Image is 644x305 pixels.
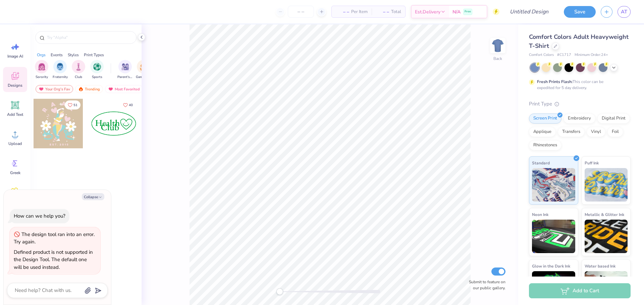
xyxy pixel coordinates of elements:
div: This color can be expedited for 5 day delivery. [537,79,620,91]
input: Untitled Design [504,5,554,18]
img: Fraternity Image [56,63,64,71]
span: Club [75,75,82,80]
span: Per Item [351,8,368,15]
input: Try "Alpha" [46,34,132,41]
span: N/A [452,8,461,15]
img: Sports Image [93,63,101,71]
span: Est. Delivery [415,8,440,15]
span: AT [621,8,627,16]
span: Metallic & Glitter Ink [585,211,624,218]
button: Like [120,100,136,109]
span: Comfort Colors [529,52,554,58]
span: Fraternity [53,75,68,80]
img: Club Image [75,63,82,71]
img: Game Day Image [140,63,148,71]
div: Rhinestones [529,140,561,150]
div: filter for Parent's Weekend [117,60,133,80]
img: Back [491,39,504,52]
span: Game Day [136,75,151,80]
span: Parent's Weekend [117,75,133,80]
div: The design tool ran into an error. Try again. [14,231,95,245]
span: Minimum Order: 24 + [575,52,608,58]
img: Sorority Image [38,63,46,71]
img: Neon Ink [532,220,575,253]
button: Save [564,6,596,18]
div: Vinyl [587,127,605,137]
div: Foil [607,127,623,137]
span: 51 [73,103,77,107]
div: Print Types [84,52,104,58]
a: AT [618,6,631,18]
button: filter button [90,60,104,80]
div: Accessibility label [276,288,283,295]
div: filter for Sports [90,60,104,80]
div: Most Favorited [105,85,143,93]
span: # C1717 [557,52,571,58]
button: Collapse [82,193,104,200]
span: Total [391,8,401,15]
div: Applique [529,127,556,137]
img: Glow in the Dark Ink [532,271,575,305]
div: Orgs [37,52,46,58]
strong: Fresh Prints Flash: [537,79,573,84]
img: most_fav.gif [39,87,44,91]
span: Designs [8,83,22,88]
span: – – [376,8,389,15]
span: 40 [129,103,133,107]
span: Standard [532,159,550,166]
div: How can we help you? [14,213,65,219]
button: Like [65,100,80,109]
div: Defined product is not supported in the Design Tool. The default one will be used instead. [14,249,93,271]
input: – – [288,6,314,18]
button: filter button [72,60,85,80]
span: Neon Ink [532,211,548,218]
img: trending.gif [78,87,84,91]
div: Print Type [529,100,631,108]
div: Screen Print [529,113,561,124]
span: Add Text [7,112,23,117]
img: Puff Ink [585,168,628,202]
div: Back [493,56,502,62]
div: Digital Print [597,113,630,124]
span: Greek [10,170,20,175]
div: filter for Club [72,60,85,80]
span: Free [465,9,471,14]
div: Trending [75,85,103,93]
span: Puff Ink [585,159,599,166]
div: filter for Fraternity [53,60,68,80]
img: Metallic & Glitter Ink [585,220,628,253]
button: filter button [53,60,68,80]
div: filter for Sorority [35,60,48,80]
span: Sports [92,75,102,80]
img: Parent's Weekend Image [121,63,129,71]
img: Standard [532,168,575,202]
img: most_fav.gif [108,87,113,91]
span: Upload [8,141,22,146]
div: Embroidery [563,113,595,124]
span: – – [336,8,349,15]
span: Water based Ink [585,262,615,270]
button: filter button [35,60,48,80]
button: filter button [136,60,151,80]
div: Transfers [558,127,585,137]
label: Submit to feature on our public gallery. [465,279,505,291]
img: Water based Ink [585,271,628,305]
span: Glow in the Dark Ink [532,262,570,270]
div: Your Org's Fav [36,85,73,93]
span: Image AI [7,54,23,59]
div: filter for Game Day [136,60,151,80]
div: Events [51,52,63,58]
span: Sorority [36,75,48,80]
div: Styles [68,52,79,58]
span: Comfort Colors Adult Heavyweight T-Shirt [529,33,629,50]
button: filter button [117,60,133,80]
